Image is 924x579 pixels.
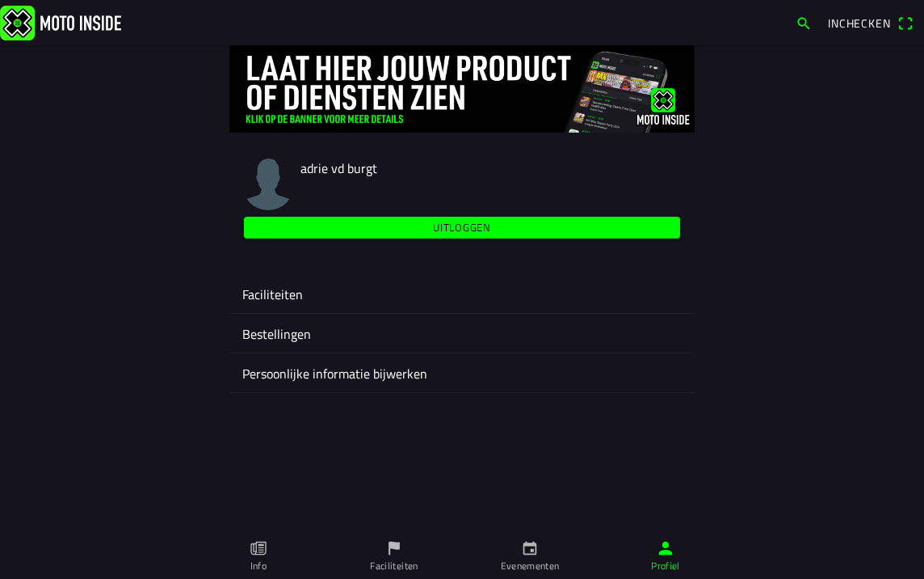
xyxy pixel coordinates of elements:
[501,559,560,573] ion-label: Evenementen
[300,158,377,178] span: adrie vd burgt
[787,9,820,36] a: search
[521,539,539,557] ion-icon: calendar
[370,559,418,573] ion-label: Faciliteiten
[657,539,674,557] ion-icon: person
[229,45,695,133] img: 4Lg0uCZZgYSq9MW2zyHRs12dBiEH1AZVHKMOLPl0.jpg
[242,364,682,383] ion-label: Persoonlijke informatie bijwerken
[250,539,267,557] ion-icon: paper
[385,539,403,557] ion-icon: flag
[651,559,680,573] ion-label: Profiel
[820,9,921,36] a: Incheckenqr scanner
[242,324,682,344] ion-label: Bestellingen
[828,15,891,32] span: Inchecken
[244,217,680,239] ion-button: Uitloggen
[242,158,294,210] img: moto-inside-avatar.png
[250,559,267,573] ion-label: Info
[242,285,682,304] ion-label: Faciliteiten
